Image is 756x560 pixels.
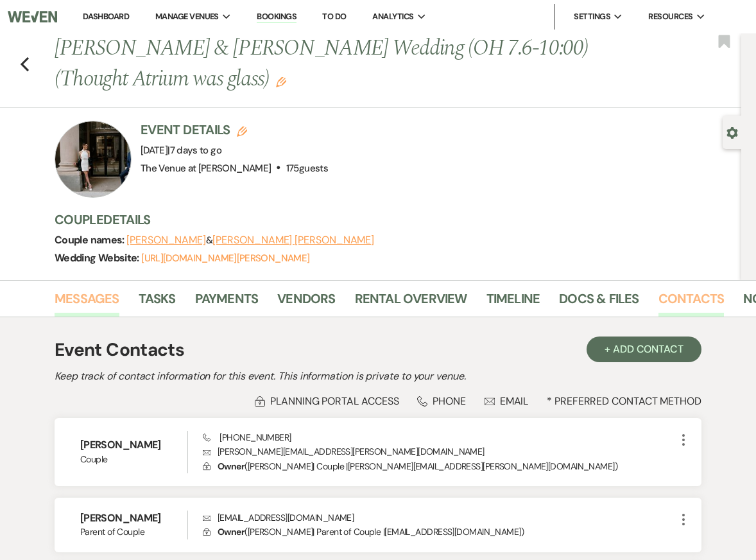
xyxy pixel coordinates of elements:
p: ( [PERSON_NAME] | Couple | [PERSON_NAME][EMAIL_ADDRESS][PERSON_NAME][DOMAIN_NAME] ) [203,459,676,473]
a: Messages [55,288,119,317]
p: [PERSON_NAME][EMAIL_ADDRESS][PERSON_NAME][DOMAIN_NAME] [203,444,676,459]
span: [PHONE_NUMBER] [203,432,291,443]
a: Contacts [658,288,725,317]
a: Docs & Files [559,288,639,317]
a: [URL][DOMAIN_NAME][PERSON_NAME] [141,252,309,265]
span: Resources [648,10,692,23]
h1: [PERSON_NAME] & [PERSON_NAME] Wedding (OH 7.6-10:00) (Thought Atrium was glass) [55,33,599,94]
span: Parent of Couple [80,525,187,539]
p: ( [PERSON_NAME] | Parent of Couple | [EMAIL_ADDRESS][DOMAIN_NAME] ) [203,525,676,539]
span: Manage Venues [155,10,219,23]
h6: [PERSON_NAME] [80,511,187,525]
span: | [168,144,221,157]
a: Dashboard [83,11,129,22]
a: Timeline [486,288,540,317]
span: Owner [218,460,245,472]
button: + Add Contact [587,337,701,362]
span: [DATE] [141,144,221,157]
h2: Keep track of contact information for this event. This information is private to your venue. [55,369,701,384]
span: The Venue at [PERSON_NAME] [141,162,271,175]
h3: Event Details [141,121,328,139]
span: Couple names: [55,233,126,247]
button: Edit [276,76,286,87]
span: Owner [218,526,245,538]
h6: [PERSON_NAME] [80,438,187,452]
button: [PERSON_NAME] [PERSON_NAME] [212,235,374,245]
a: Payments [195,288,259,317]
a: Tasks [139,288,176,317]
span: & [126,234,374,247]
div: * Preferred Contact Method [55,394,701,408]
button: [PERSON_NAME] [126,235,206,245]
p: [EMAIL_ADDRESS][DOMAIN_NAME] [203,511,676,525]
div: Email [485,394,529,408]
h3: Couple Details [55,211,728,229]
span: Couple [80,453,187,466]
span: Wedding Website: [55,251,141,265]
a: Bookings [257,11,296,23]
a: Rental Overview [355,288,467,317]
span: 7 days to go [170,144,221,157]
img: Weven Logo [8,3,57,30]
div: Phone [417,394,466,408]
span: Settings [574,10,610,23]
span: Analytics [372,10,413,23]
span: 175 guests [286,162,328,175]
h1: Event Contacts [55,337,184,363]
div: Planning Portal Access [255,394,399,408]
button: Open lead details [726,126,738,138]
a: To Do [322,11,346,22]
a: Vendors [277,288,335,317]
